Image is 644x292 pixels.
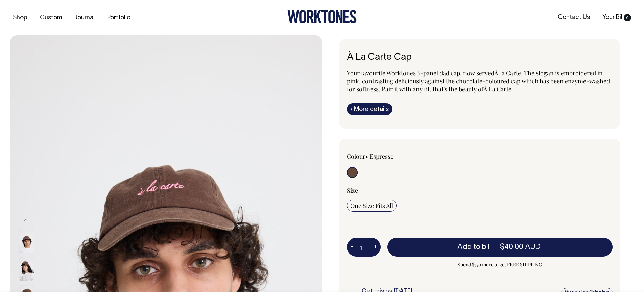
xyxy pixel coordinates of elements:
span: $40.00 AUD [500,244,541,250]
div: Size [347,186,613,194]
a: Your Bill0 [600,12,634,23]
a: iMore details [347,103,392,115]
span: À [494,69,498,77]
span: — [492,244,542,250]
span: One Size Fits All [350,202,393,210]
h1: À La Carte Cap [347,52,613,63]
img: espresso [19,230,34,253]
div: Colour [347,152,453,160]
span: 0 [624,14,631,21]
button: Previous [21,212,31,228]
button: Add to bill —$40.00 AUD [387,238,613,257]
span: Spend $350 more to get FREE SHIPPING [387,261,613,269]
a: Custom [37,12,65,23]
span: nzyme-washed for softness. Pair it with any fit, that's the beauty of À La Carte. [347,77,610,93]
img: espresso [19,257,34,281]
input: One Size Fits All [347,200,397,212]
a: Journal [72,12,97,23]
a: Contact Us [555,12,593,23]
span: • [365,152,368,160]
a: Portfolio [104,12,133,23]
button: - [347,240,356,254]
button: + [370,240,381,254]
p: Your favourite Worktones 6-panel dad cap, now served La Carte. The slogan is embroidered in pink,... [347,69,613,93]
label: Espresso [369,152,394,160]
span: i [351,105,352,112]
a: Shop [10,12,30,23]
span: Add to bill [457,244,491,250]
